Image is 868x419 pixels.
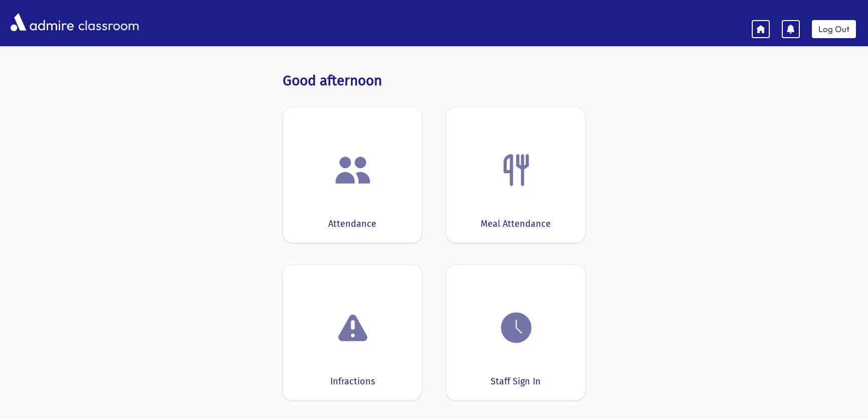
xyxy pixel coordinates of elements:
a: Log Out [812,20,856,38]
img: clock.png [497,309,535,347]
img: Fork.png [497,151,535,189]
img: exclamation.png [334,311,372,349]
img: users.png [334,151,372,189]
img: AdmirePro [8,11,76,34]
h3: Good afternoon [283,72,585,89]
div: Attendance [328,217,376,231]
div: Meal Attendance [481,217,551,231]
span: classroom [76,9,139,36]
div: Staff Sign In [491,375,541,388]
div: Infractions [330,375,375,388]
